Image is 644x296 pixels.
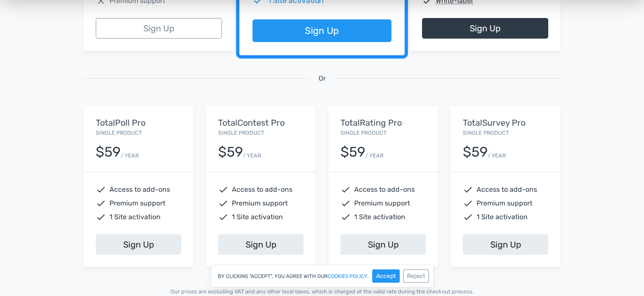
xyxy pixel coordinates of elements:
[403,269,429,283] button: Reject
[340,198,351,208] span: check
[463,130,509,136] small: Single Product
[422,18,548,39] a: Sign Up
[319,73,326,84] span: Or
[109,184,170,195] span: Access to add-ons
[96,130,142,136] small: Single Product
[340,145,365,160] div: $59
[218,145,243,160] div: $59
[96,212,106,222] span: check
[243,151,261,160] small: / YEAR
[218,130,264,136] small: Single Product
[232,198,288,208] span: Premium support
[354,184,415,195] span: Access to add-ons
[96,145,121,160] div: $59
[96,18,222,39] a: Sign Up
[218,198,228,208] span: check
[218,118,304,127] h5: TotalContest Pro
[96,234,181,255] a: Sign Up
[477,198,532,208] span: Premium support
[488,151,506,160] small: / YEAR
[232,184,292,195] span: Access to add-ons
[354,198,410,208] span: Premium support
[96,198,106,208] span: check
[340,130,386,136] small: Single Product
[211,265,434,287] div: By clicking "Accept", you agree with our .
[477,184,537,195] span: Access to add-ons
[354,212,405,222] span: 1 Site activation
[96,118,181,127] h5: TotalPoll Pro
[96,184,106,195] span: check
[109,198,165,208] span: Premium support
[463,212,473,222] span: check
[252,20,391,42] a: Sign Up
[340,212,351,222] span: check
[463,184,473,195] span: check
[109,212,161,222] span: 1 Site activation
[477,212,528,222] span: 1 Site activation
[463,198,473,208] span: check
[372,269,400,283] button: Accept
[84,287,560,296] p: Our prices are excluding VAT and any other local taxes, which is charged at the valid rate during...
[121,151,139,160] small: / YEAR
[463,234,548,255] a: Sign Up
[340,118,426,127] h5: TotalRating Pro
[365,151,383,160] small: / YEAR
[463,145,488,160] div: $59
[340,234,426,255] a: Sign Up
[340,184,351,195] span: check
[218,184,228,195] span: check
[328,274,368,279] a: cookies policy
[463,118,548,127] h5: TotalSurvey Pro
[232,212,283,222] span: 1 Site activation
[218,212,228,222] span: check
[218,234,304,255] a: Sign Up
